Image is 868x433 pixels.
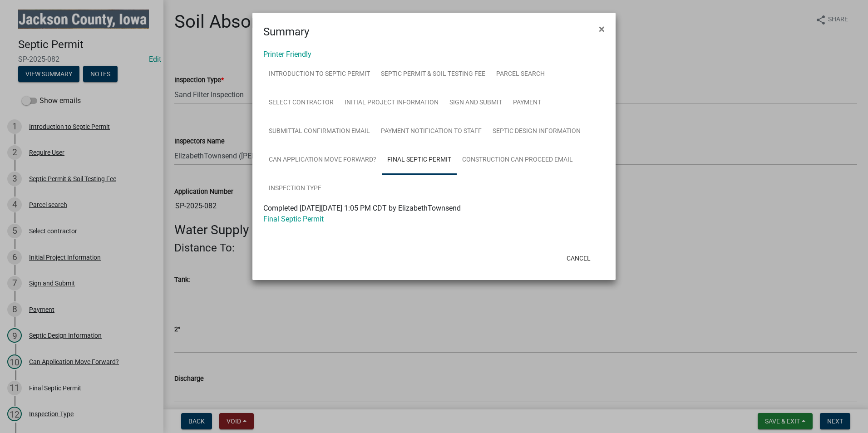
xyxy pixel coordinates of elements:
[263,146,382,175] a: Can Application Move Forward?
[382,146,457,175] a: Final Septic Permit
[491,60,550,89] a: Parcel search
[339,89,444,118] a: Initial Project Information
[559,250,598,266] button: Cancel
[487,117,586,146] a: Septic Design Information
[599,23,605,35] span: ×
[263,204,461,212] span: Completed [DATE][DATE] 1:05 PM CDT by ElizabethTownsend
[444,89,508,118] a: Sign and Submit
[508,89,547,118] a: Payment
[375,60,491,89] a: Septic Permit & Soil Testing Fee
[457,146,578,175] a: Construction Can Proceed Email
[592,16,612,42] button: Close
[263,174,327,203] a: Inspection Type
[263,89,339,118] a: Select contractor
[263,24,309,40] h4: Summary
[263,117,375,146] a: Submittal Confirmation Email
[263,50,311,59] a: Printer Friendly
[375,117,487,146] a: Payment Notification to Staff
[263,215,324,223] a: Final Septic Permit
[263,60,375,89] a: Introduction to Septic Permit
